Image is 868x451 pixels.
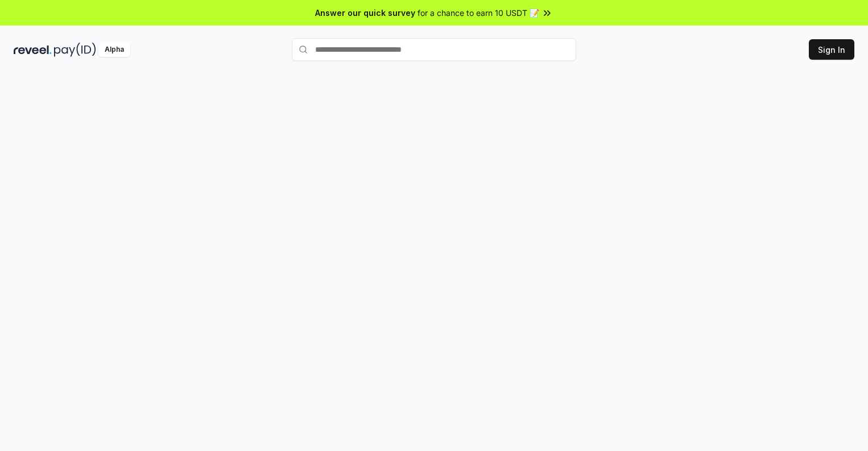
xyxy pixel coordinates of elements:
[98,43,130,57] div: Alpha
[418,7,539,19] span: for a chance to earn 10 USDT 📝
[315,7,415,19] span: Answer our quick survey
[809,39,854,60] button: Sign In
[54,43,96,57] img: pay_id
[14,43,52,57] img: reveel_dark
